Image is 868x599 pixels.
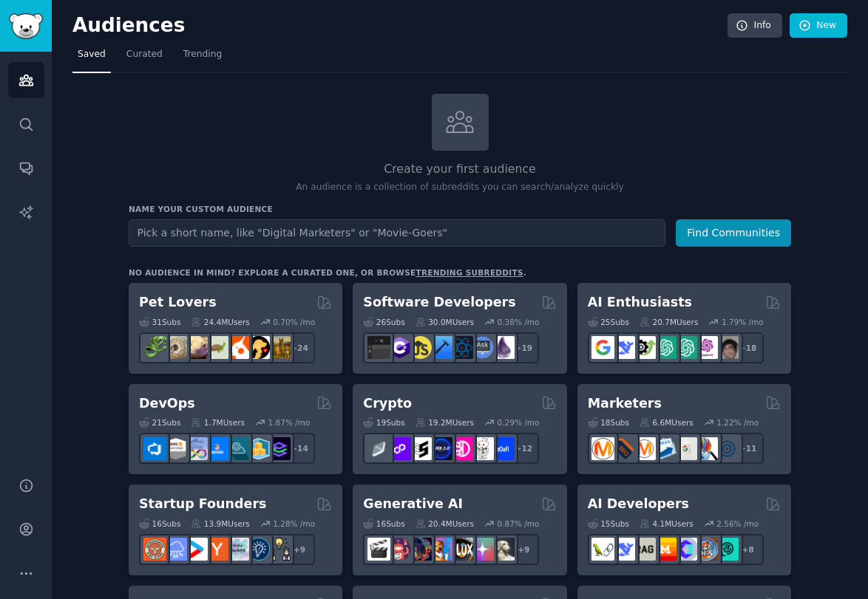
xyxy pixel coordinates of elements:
[363,293,515,312] h2: Software Developers
[143,336,166,359] img: herpetology
[640,518,694,529] div: 4.1M Users
[654,538,677,561] img: MistralAI
[492,336,515,359] img: elixir
[388,336,411,359] img: csharp
[139,317,180,327] div: 31 Sub s
[612,538,635,561] img: DeepSeek
[247,538,270,561] img: Entrepreneurship
[716,518,759,529] div: 2.56 % /mo
[676,219,791,247] button: Find Communities
[388,538,411,561] img: dalle2
[674,538,697,561] img: OpenSourceAI
[185,437,208,460] img: Docker_DevOps
[367,437,390,460] img: ethfinance
[268,336,291,359] img: dogbreed
[183,48,222,61] span: Trending
[591,437,614,460] img: content_marketing
[498,317,540,327] div: 0.38 % /mo
[143,538,166,561] img: EntrepreneurRideAlong
[273,518,315,529] div: 1.28 % /mo
[363,317,404,327] div: 26 Sub s
[284,534,315,565] div: + 9
[185,538,208,561] img: startup
[450,336,473,359] img: reactnative
[9,13,43,39] img: GummySearch logo
[164,437,187,460] img: AWS_Certified_Experts
[674,336,697,359] img: chatgpt_prompts_
[121,43,168,73] a: Curated
[430,336,452,359] img: iOSProgramming
[129,204,791,214] h3: Name your custom audience
[191,518,249,529] div: 13.9M Users
[226,437,249,460] img: platformengineering
[498,417,540,428] div: 0.29 % /mo
[185,336,208,359] img: leopardgeckos
[139,518,180,529] div: 16 Sub s
[388,437,411,460] img: 0xPolygon
[508,332,539,363] div: + 19
[716,336,739,359] img: ArtificalIntelligence
[247,336,270,359] img: PetAdvice
[733,433,764,464] div: + 11
[191,417,245,428] div: 1.7M Users
[674,437,697,460] img: googleads
[588,394,662,413] h2: Marketers
[206,437,228,460] img: DevOpsLinks
[284,433,315,464] div: + 14
[591,336,614,359] img: GoogleGeminiAI
[367,538,390,561] img: aivideo
[695,336,718,359] img: OpenAIDev
[498,518,540,529] div: 0.87 % /mo
[129,160,791,179] h2: Create your first audience
[471,538,494,561] img: starryai
[508,534,539,565] div: + 9
[588,317,629,327] div: 25 Sub s
[588,417,629,428] div: 18 Sub s
[450,538,473,561] img: FluxAI
[430,437,452,460] img: web3
[416,268,523,277] a: trending subreddits
[191,317,249,327] div: 24.4M Users
[640,317,698,327] div: 20.7M Users
[728,13,782,38] a: Info
[588,293,692,312] h2: AI Enthusiasts
[247,437,270,460] img: aws_cdk
[143,437,166,460] img: azuredevops
[654,336,677,359] img: chatgpt_promptDesign
[363,518,404,529] div: 16 Sub s
[268,538,291,561] img: growmybusiness
[492,437,515,460] img: defi_
[471,336,494,359] img: AskComputerScience
[268,437,291,460] img: PlatformEngineers
[226,538,249,561] img: indiehackers
[284,332,315,363] div: + 24
[139,417,180,428] div: 21 Sub s
[633,437,656,460] img: AskMarketing
[450,437,473,460] img: defiblockchain
[363,495,463,513] h2: Generative AI
[612,336,635,359] img: DeepSeek
[409,336,432,359] img: learnjavascript
[226,336,249,359] img: cockatiel
[716,437,739,460] img: OnlineMarketing
[78,48,106,61] span: Saved
[409,437,432,460] img: ethstaker
[716,538,739,561] img: AIDevelopersSociety
[268,417,311,428] div: 1.87 % /mo
[416,317,474,327] div: 30.0M Users
[409,538,432,561] img: deepdream
[588,518,629,529] div: 15 Sub s
[716,417,759,428] div: 1.22 % /mo
[139,495,266,513] h2: Startup Founders
[72,14,728,38] h2: Audiences
[206,336,228,359] img: turtle
[588,495,689,513] h2: AI Developers
[72,43,111,73] a: Saved
[139,394,195,413] h2: DevOps
[363,417,404,428] div: 19 Sub s
[640,417,694,428] div: 6.6M Users
[508,433,539,464] div: + 12
[126,48,163,61] span: Curated
[733,332,764,363] div: + 18
[206,538,228,561] img: ycombinator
